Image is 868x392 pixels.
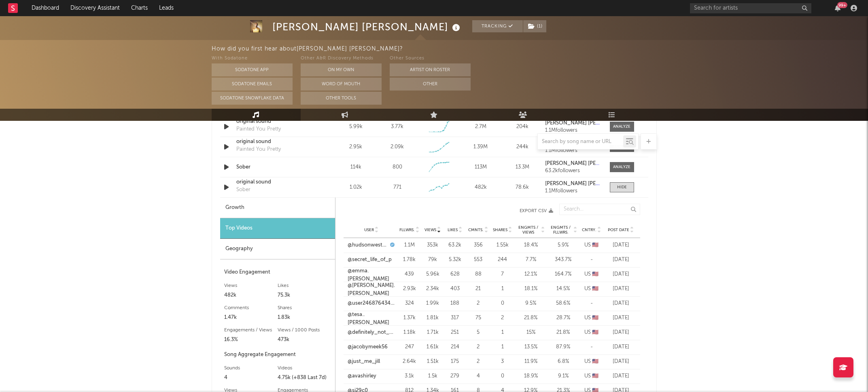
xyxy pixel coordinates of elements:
div: 204k [503,123,541,131]
div: 13.3M [503,163,541,171]
a: @emma.[PERSON_NAME] [348,267,395,283]
div: 5.99k [337,123,375,131]
div: 214 [446,343,464,351]
div: 1.1M followers [545,148,601,154]
div: - [581,256,602,264]
div: Engagements / Views [224,325,278,335]
span: 🇺🇸 [592,373,598,379]
div: [DATE] [606,270,636,278]
span: Views [424,228,436,232]
div: 5.32k [446,256,464,264]
a: Sober [236,163,321,171]
div: 439 [399,270,420,278]
div: Likes [278,281,331,291]
div: 21.8 % [549,329,577,337]
button: Sodatone App [212,63,293,76]
button: Word Of Mouth [301,78,382,91]
a: original sound [236,118,321,126]
div: 4 [468,372,488,380]
div: 88 [468,270,488,278]
a: @user246876434677 [348,299,395,308]
div: 164.7 % [549,270,577,278]
div: 16.3% [224,335,278,345]
div: 1.61k [424,343,442,351]
div: [DATE] [606,285,636,293]
div: 343.7 % [549,256,577,264]
div: 1.1M followers [545,128,601,133]
input: Search for artists [690,3,811,13]
div: 188 [446,299,464,308]
button: Other [390,78,471,91]
div: Video Engagement [224,268,331,277]
input: Search by song name or URL [538,139,623,145]
div: 12.1 % [517,270,545,278]
div: 5.96k [424,270,442,278]
div: US [581,270,602,278]
div: 356 [468,241,488,249]
div: 553 [468,256,488,264]
div: 4.75k (+838 Last 7d) [278,373,331,383]
div: 21.8 % [517,314,545,322]
div: 2 [468,358,488,366]
a: @hudsonwestbrookmusic [348,241,388,249]
span: Engmts / Fllwrs. [549,225,573,235]
a: [PERSON_NAME] [PERSON_NAME] [545,181,601,187]
div: 1.55k [492,241,513,249]
div: 15 % [517,329,545,337]
div: 1.1M followers [545,188,601,194]
div: US [581,358,602,366]
div: 175 [446,358,464,366]
div: 2.7M [462,123,499,131]
div: US [581,372,602,380]
a: original sound [236,178,321,186]
div: 800 [393,163,402,171]
div: [DATE] [606,314,636,322]
button: Export CSV [352,209,553,213]
div: 0 [492,299,513,308]
div: 482k [224,291,278,300]
div: 18.4 % [517,241,545,249]
span: Engmts / Views [517,225,540,235]
div: - [581,299,602,308]
div: US [581,329,602,337]
div: 28.7 % [549,314,577,322]
div: Painted You Pretty [236,125,281,133]
div: 1 [492,343,513,351]
div: [DATE] [606,299,636,308]
div: 75 [468,314,488,322]
div: 1.71k [424,329,442,337]
div: 14.5 % [549,285,577,293]
div: 5 [468,329,488,337]
a: @jacobymeek56 [348,343,388,351]
div: 1 [492,329,513,337]
div: 75.3k [278,291,331,300]
div: Growth [220,198,335,218]
div: 78.6k [503,183,541,192]
div: 11.9 % [517,358,545,366]
div: 482k [462,183,499,192]
strong: [PERSON_NAME] [PERSON_NAME] [545,161,630,166]
div: Shares [278,303,331,313]
div: 1.47k [224,313,278,322]
div: 2 [492,314,513,322]
div: 244 [492,256,513,264]
div: Sober [236,186,250,194]
div: Views [224,281,278,291]
div: 3 [492,358,513,366]
div: 1.18k [399,329,420,337]
div: Videos [278,363,331,373]
div: 5.9 % [549,241,577,249]
div: 628 [446,270,464,278]
div: 1.02k [337,183,375,192]
div: 9.5 % [517,299,545,308]
a: [PERSON_NAME] [PERSON_NAME] [545,120,601,126]
span: Shares [493,228,507,232]
div: US [581,314,602,322]
span: ( 1 ) [523,20,547,32]
a: @tesa..[PERSON_NAME] [348,311,395,327]
div: 2.34k [424,285,442,293]
div: Painted You Pretty [236,145,281,154]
